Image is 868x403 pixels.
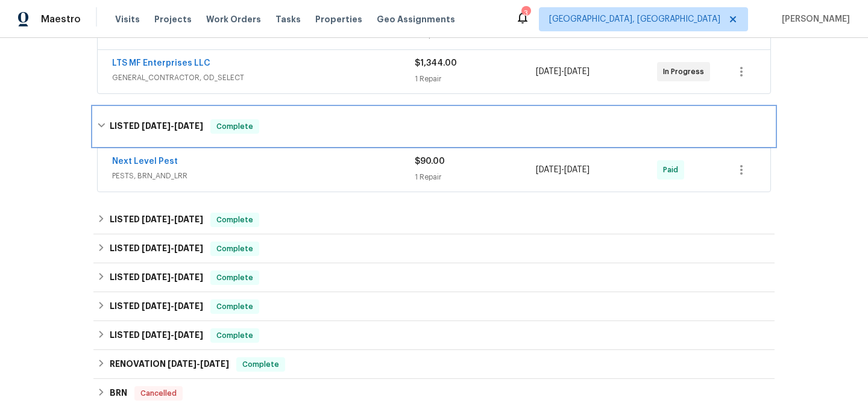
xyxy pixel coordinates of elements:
span: Complete [212,120,258,133]
a: Next Level Pest [112,157,178,166]
span: Tasks [275,15,301,23]
span: Visits [115,13,140,25]
h6: LISTED [110,119,203,134]
span: [DATE] [536,67,561,76]
h6: LISTED [110,242,203,256]
span: - [536,164,590,176]
span: Complete [212,330,258,342]
div: 1 Repair [415,171,536,183]
span: [DATE] [142,244,171,252]
span: - [168,360,229,368]
div: LISTED [DATE]-[DATE]Complete [93,263,775,292]
span: - [142,273,203,281]
span: [DATE] [174,244,203,252]
span: - [142,215,203,223]
span: [DATE] [142,273,171,281]
span: Maestro [41,13,81,25]
span: - [536,66,590,78]
span: Paid [663,164,683,176]
span: [DATE] [168,360,197,368]
span: [DATE] [564,67,590,76]
span: Complete [212,243,258,255]
span: Cancelled [136,387,181,399]
span: GENERAL_CONTRACTOR, OD_SELECT [112,72,415,84]
span: Complete [212,301,258,313]
h6: LISTED [110,299,203,314]
span: [GEOGRAPHIC_DATA], [GEOGRAPHIC_DATA] [549,13,720,25]
h6: LISTED [110,270,203,285]
span: Complete [212,214,258,226]
span: [DATE] [142,122,171,130]
span: - [142,302,203,310]
div: LISTED [DATE]-[DATE]Complete [93,107,775,146]
h6: BRN [110,386,127,401]
a: LTS MF Enterprises LLC [112,59,210,67]
span: PESTS, BRN_AND_LRR [112,170,415,182]
span: Complete [212,272,258,284]
h6: LISTED [110,328,203,343]
span: [DATE] [142,215,171,223]
span: [DATE] [174,331,203,339]
div: LISTED [DATE]-[DATE]Complete [93,234,775,263]
span: $90.00 [415,157,445,166]
span: [DATE] [174,215,203,223]
span: - [142,331,203,339]
span: [DATE] [536,166,561,174]
span: Projects [154,13,192,25]
span: Geo Assignments [377,13,455,25]
div: 3 [521,7,530,19]
span: Complete [237,358,284,370]
span: Work Orders [206,13,261,25]
span: [DATE] [174,122,203,130]
h6: RENOVATION [110,357,229,372]
h6: LISTED [110,213,203,227]
span: Properties [315,13,362,25]
span: - [142,122,203,130]
span: [DATE] [200,360,229,368]
span: In Progress [663,66,709,78]
div: 1 Repair [415,73,536,85]
div: LISTED [DATE]-[DATE]Complete [93,205,775,234]
span: [DATE] [564,166,590,174]
span: $1,344.00 [415,59,457,67]
span: [DATE] [174,302,203,310]
div: LISTED [DATE]-[DATE]Complete [93,321,775,350]
span: [DATE] [142,302,171,310]
span: [DATE] [142,331,171,339]
span: [DATE] [174,273,203,281]
div: LISTED [DATE]-[DATE]Complete [93,292,775,321]
span: [PERSON_NAME] [777,13,850,25]
span: - [142,244,203,252]
div: RENOVATION [DATE]-[DATE]Complete [93,350,775,379]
